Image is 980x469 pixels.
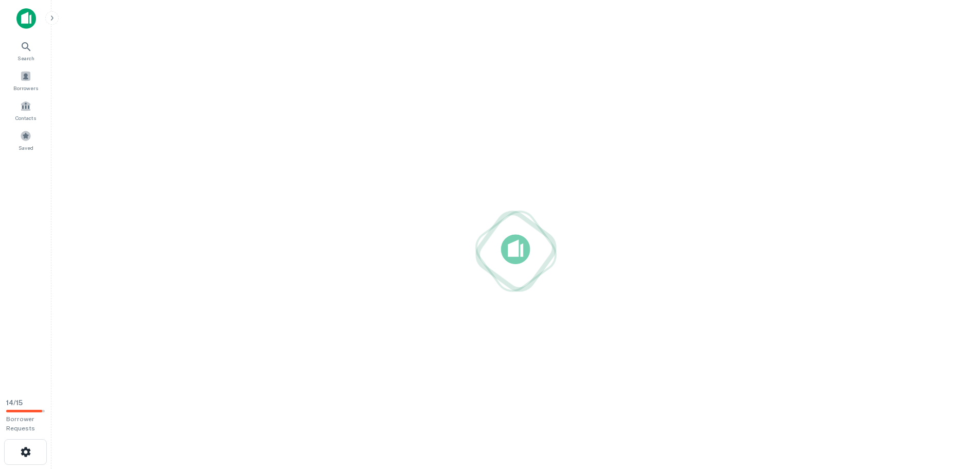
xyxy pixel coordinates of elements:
[6,399,23,407] span: 14 / 15
[13,84,38,92] span: Borrowers
[17,54,34,62] span: Search
[3,126,48,154] a: Saved
[19,144,33,152] span: Saved
[6,415,35,432] span: Borrower Requests
[3,37,48,64] a: Search
[3,66,48,94] a: Borrowers
[3,96,48,124] a: Contacts
[16,8,36,29] img: capitalize-icon.png
[15,114,36,122] span: Contacts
